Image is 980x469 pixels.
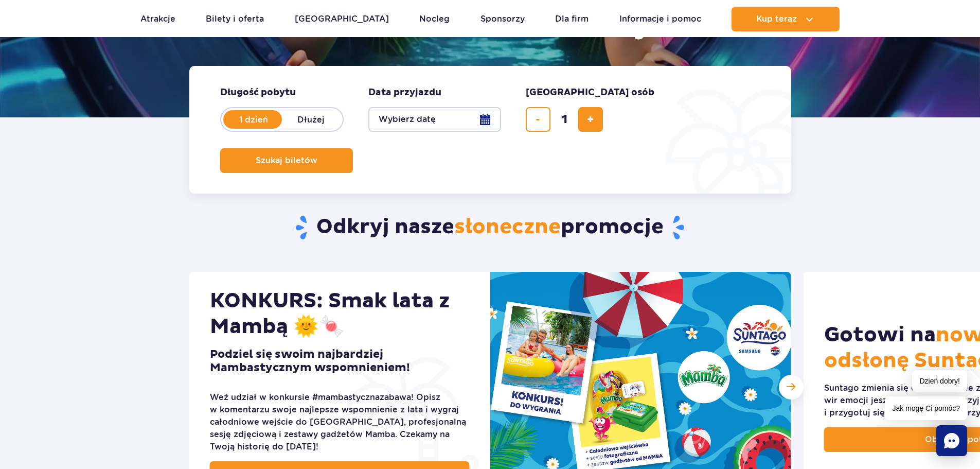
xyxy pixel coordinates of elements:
[552,107,577,132] input: liczba biletów
[206,7,264,31] a: Bilety i oferta
[220,86,296,99] span: Długość pobytu
[779,375,804,399] div: Następny slajd
[368,86,441,99] span: Data przyjazdu
[189,66,791,194] form: Planowanie wizyty w Park of Poland
[224,109,283,130] label: 1 dzień
[619,7,701,31] a: Informacje i pomoc
[256,156,317,165] span: Szukaj biletów
[936,425,967,456] div: Chat
[756,14,797,24] span: Kup teraz
[210,348,470,375] h3: Podziel się swoim najbardziej Mambastycznym wspomnieniem!
[210,391,470,453] div: Weź udział w konkursie #mambastycznazabawa! Opisz w komentarzu swoje najlepsze wspomnienie z lata...
[189,214,791,241] h2: Odkryj nasze promocje
[368,107,501,132] button: Wybierz datę
[526,107,550,132] button: usuń bilet
[885,396,967,420] span: Jak mogę Ci pomóc?
[555,7,589,31] a: Dla firm
[526,86,654,99] span: [GEOGRAPHIC_DATA] osób
[220,148,353,173] button: Szukaj biletów
[210,288,470,340] h2: KONKURS: Smak lata z Mambą 🌞🍬
[912,370,967,392] span: Dzień dobry!
[578,107,603,132] button: dodaj bilet
[480,7,525,31] a: Sponsorzy
[295,7,389,31] a: [GEOGRAPHIC_DATA]
[282,109,341,130] label: Dłużej
[732,7,840,31] button: Kup teraz
[454,214,561,240] span: słoneczne
[419,7,450,31] a: Nocleg
[140,7,175,31] a: Atrakcje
